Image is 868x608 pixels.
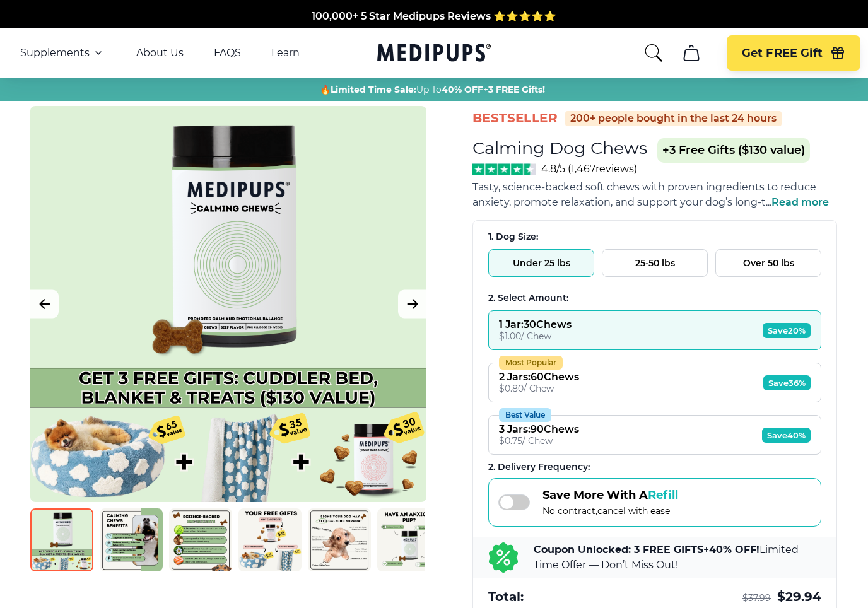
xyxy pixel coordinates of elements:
div: $ 0.75 / Chew [499,435,579,447]
a: About Us [136,47,184,59]
button: Under 25 lbs [488,249,594,277]
span: anxiety, promote relaxation, and support your dog’s long-t [472,196,766,208]
a: FAQS [214,47,241,59]
img: Calming Dog Chews | Natural Dog Supplements [308,508,371,571]
img: Calming Dog Chews | Natural Dog Supplements [100,508,163,571]
span: Made In The [GEOGRAPHIC_DATA] from domestic & globally sourced ingredients [225,12,644,24]
button: Most Popular2 Jars:60Chews$0.80/ ChewSave36% [488,363,821,402]
div: 2 Jars : 60 Chews [499,371,579,383]
span: Save 40% [762,428,811,443]
button: Get FREE Gift [727,35,860,71]
div: Best Value [499,408,551,422]
span: 4.8/5 ( 1,467 reviews) [541,163,637,175]
div: $ 0.80 / Chew [499,383,579,394]
span: +3 Free Gifts ($130 value) [657,138,810,163]
span: $ 29.94 [777,588,821,605]
div: 1. Dog Size: [488,231,821,243]
a: Medipups [377,41,491,67]
button: Best Value3 Jars:90Chews$0.75/ ChewSave40% [488,415,821,455]
span: Save 36% [763,375,811,390]
span: Get FREE Gift [742,46,823,61]
button: Over 50 lbs [715,249,821,277]
span: cancel with ease [597,505,670,517]
div: $ 1.00 / Chew [499,330,572,342]
img: Calming Dog Chews | Natural Dog Supplements [238,508,302,571]
p: + Limited Time Offer — Don’t Miss Out! [534,542,821,573]
img: Calming Dog Chews | Natural Dog Supplements [377,508,440,571]
span: ... [766,196,829,208]
span: Save More With A [542,488,678,502]
span: No contract, [542,505,678,517]
h1: Calming Dog Chews [472,137,647,158]
button: Next Image [398,290,426,319]
div: 200+ people bought in the last 24 hours [565,111,782,126]
span: $ 37.99 [742,592,771,604]
span: Total: [488,588,524,605]
span: Read more [771,196,829,208]
div: Most Popular [499,356,563,370]
span: BestSeller [472,110,558,127]
div: 2. Select Amount: [488,292,821,304]
a: Learn [271,47,300,59]
b: Coupon Unlocked: 3 FREE GIFTS [534,544,703,556]
span: Save 20% [763,323,811,338]
span: 🔥 Up To + [320,83,545,96]
span: Refill [648,488,678,502]
button: cart [676,38,707,68]
b: 40% OFF! [709,544,759,556]
button: Supplements [20,45,106,61]
button: search [643,43,664,63]
span: Tasty, science-backed soft chews with proven ingredients to reduce [472,181,816,193]
button: 25-50 lbs [602,249,708,277]
span: 2 . Delivery Frequency: [488,461,590,472]
button: Previous Image [30,290,59,319]
button: 1 Jar:30Chews$1.00/ ChewSave20% [488,310,821,350]
img: Calming Dog Chews | Natural Dog Supplements [169,508,232,571]
img: Calming Dog Chews | Natural Dog Supplements [30,508,93,571]
div: 1 Jar : 30 Chews [499,319,572,330]
span: Supplements [20,47,90,59]
img: Stars - 4.8 [472,163,536,175]
div: 3 Jars : 90 Chews [499,423,579,435]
